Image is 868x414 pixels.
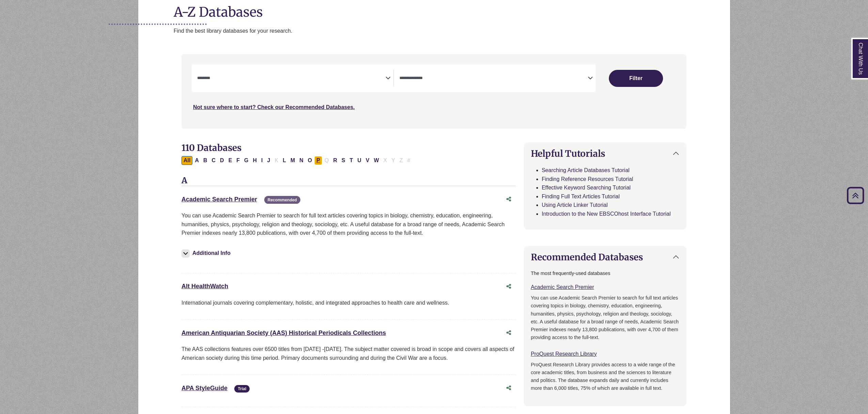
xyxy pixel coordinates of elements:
button: Share this database [502,193,516,206]
button: All [182,156,192,165]
button: Filter Results E [226,156,234,165]
button: Filter Results A [193,156,201,165]
h3: A [182,176,516,186]
span: Trial [234,385,250,393]
a: Academic Search Premier [531,284,594,290]
a: Finding Full Text Articles Tutorial [542,194,620,199]
button: Share this database [502,382,516,395]
a: Effective Keyword Searching Tutorial [542,185,631,190]
button: Share this database [502,326,516,339]
button: Filter Results L [281,156,288,165]
p: ProQuest Research Library provides access to a wide range of the core academic titles, from busin... [531,361,679,392]
span: 110 Databases [182,142,241,153]
button: Filter Results F [234,156,242,165]
textarea: Search [197,76,385,81]
button: Filter Results T [348,156,355,165]
button: Filter Results M [288,156,297,165]
p: Find the best library databases for your research. [174,27,730,35]
button: Filter Results V [364,156,372,165]
button: Filter Results G [242,156,250,165]
button: Filter Results I [259,156,265,165]
button: Filter Results R [331,156,339,165]
button: Filter Results J [265,156,272,165]
p: International journals covering complementary, holistic, and integrated approaches to health care... [182,298,516,307]
button: Filter Results C [210,156,218,165]
a: Searching Article Databases Tutorial [542,167,630,173]
button: Filter Results H [251,156,259,165]
button: Submit for Search Results [609,70,663,87]
button: Filter Results N [297,156,305,165]
a: Academic Search Premier [182,196,257,203]
p: The AAS collections features over 6500 titles from [DATE] -[DATE]. The subject matter covered is ... [182,345,516,362]
button: Filter Results O [306,156,314,165]
button: Filter Results P [314,156,322,165]
a: Alt HealthWatch [182,283,228,290]
a: Using Article Linker Tutorial [542,202,608,208]
a: American Antiquarian Society (AAS) Historical Periodicals Collections [182,329,386,336]
p: The most frequently-used databases [531,270,679,277]
button: Share this database [502,280,516,293]
p: You can use Academic Search Premier to search for full text articles covering topics in biology, ... [182,211,516,237]
a: ProQuest Research Library [531,351,597,357]
div: Alpha-list to filter by first letter of database name [182,157,413,163]
button: Recommended Databases [524,246,686,268]
button: Filter Results W [372,156,381,165]
a: Back to Top [845,191,866,200]
button: Filter Results D [218,156,226,165]
textarea: Search [399,76,588,81]
nav: Search filters [182,54,686,128]
button: Filter Results U [355,156,363,165]
a: Not sure where to start? Check our Recommended Databases. [193,104,355,110]
span: Recommended [264,196,300,204]
button: Additional Info [182,248,233,258]
a: APA StyleGuide [182,385,227,392]
a: Introduction to the New EBSCOhost Interface Tutorial [542,211,671,217]
p: You can use Academic Search Premier to search for full text articles covering topics in biology, ... [531,294,679,341]
button: Helpful Tutorials [524,143,686,164]
a: Finding Reference Resources Tutorial [542,176,633,182]
button: Filter Results S [340,156,347,165]
button: Filter Results B [201,156,209,165]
